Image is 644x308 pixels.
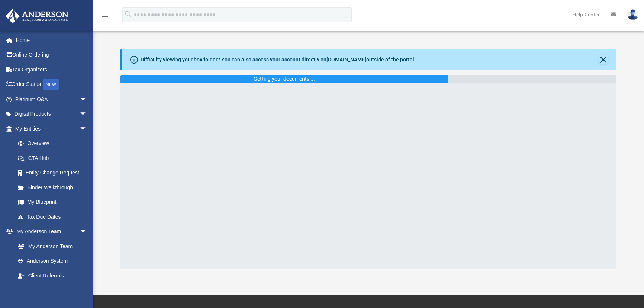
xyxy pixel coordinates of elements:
a: My Documentsarrow_drop_down [5,283,94,298]
i: search [124,10,132,18]
a: Overview [10,136,98,151]
button: Close [598,54,609,65]
a: CTA Hub [10,151,98,166]
a: Entity Change Request [10,166,98,180]
a: [DOMAIN_NAME] [326,57,366,62]
a: Home [5,33,98,48]
a: Order StatusNEW [5,77,98,92]
a: Tax Organizers [5,62,98,77]
a: Binder Walkthrough [10,180,98,195]
span: arrow_drop_down [80,107,94,122]
a: My Entitiesarrow_drop_down [5,121,98,136]
img: Anderson Advisors Platinum Portal [3,9,71,23]
img: User Pic [627,9,638,20]
a: Online Ordering [5,48,98,62]
a: menu [100,14,109,19]
span: arrow_drop_down [80,121,94,137]
a: Platinum Q&Aarrow_drop_down [5,92,98,107]
a: Tax Due Dates [10,209,98,224]
a: Anderson System [10,254,94,269]
div: Getting your documents ... [254,75,315,83]
a: My Anderson Team [10,239,91,254]
a: Digital Productsarrow_drop_down [5,107,98,122]
i: menu [100,10,109,19]
a: My Blueprint [10,195,94,210]
span: arrow_drop_down [80,92,94,107]
a: Client Referrals [10,268,94,283]
span: arrow_drop_down [80,224,94,240]
span: arrow_drop_down [80,283,94,298]
div: NEW [43,79,59,90]
a: My Anderson Teamarrow_drop_down [5,224,94,239]
div: Difficulty viewing your box folder? You can also access your account directly on outside of the p... [141,56,416,64]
